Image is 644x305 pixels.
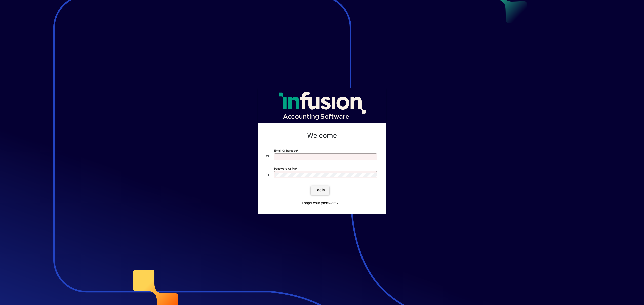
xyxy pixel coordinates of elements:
button: Login [311,186,329,195]
mat-label: Email or Barcode [274,149,297,152]
a: Forgot your password? [300,199,340,208]
mat-label: Password or Pin [274,167,296,170]
h2: Welcome [266,131,378,140]
span: Forgot your password? [302,200,338,206]
span: Login [315,187,325,193]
